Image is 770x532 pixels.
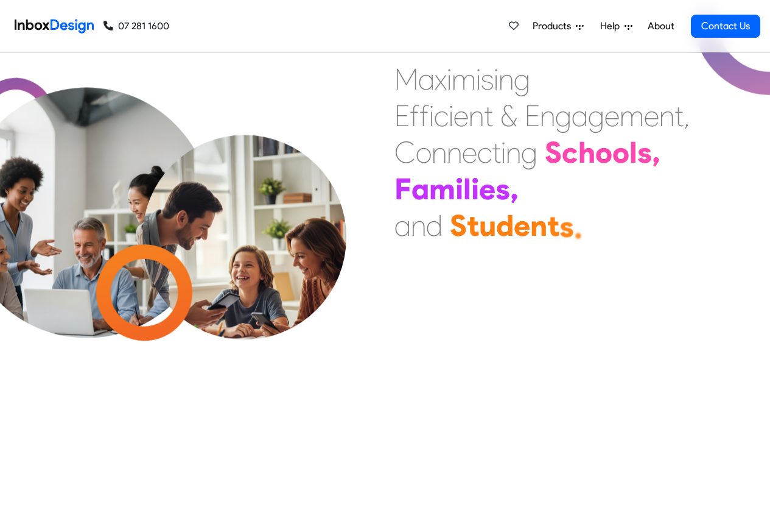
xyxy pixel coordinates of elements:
div: n [506,134,521,171]
div: F [394,171,411,207]
div: n [432,134,447,171]
div: a [418,61,435,98]
div: n [447,134,462,171]
div: C [394,134,416,171]
img: parents_with_child.png [117,133,372,388]
div: s [481,61,494,98]
div: E [394,98,410,134]
div: . [574,210,583,246]
div: m [429,171,455,207]
div: E [525,98,540,134]
div: n [659,98,674,134]
div: e [453,98,469,134]
div: g [514,61,530,98]
div: t [484,98,493,134]
div: i [501,134,506,171]
div: c [562,134,578,171]
div: s [637,134,652,171]
span: Help [600,19,625,34]
div: d [496,207,514,244]
div: c [477,134,492,171]
div: i [447,61,452,98]
div: t [492,134,501,171]
a: About [644,14,677,38]
a: Help [595,14,637,38]
div: f [419,98,429,134]
div: n [499,61,514,98]
div: i [429,98,434,134]
div: o [595,134,612,171]
div: t [547,207,559,244]
div: e [514,207,530,244]
div: l [629,134,637,171]
span: Products [533,19,576,34]
div: o [416,134,432,171]
div: l [463,171,471,207]
div: & [500,98,517,134]
div: c [434,98,449,134]
div: Maximising Efficient & Engagement, Connecting Schools, Families, and Students. [394,61,690,244]
div: o [612,134,629,171]
div: s [559,208,574,245]
a: Contact Us [691,15,760,38]
div: M [394,61,418,98]
a: 07 281 1600 [103,19,169,34]
div: e [479,171,495,207]
div: i [455,171,463,207]
div: s [495,171,510,207]
div: t [467,207,479,244]
div: f [410,98,419,134]
div: i [471,171,479,207]
div: t [674,98,684,134]
div: m [620,98,644,134]
div: g [521,134,537,171]
div: d [426,207,443,244]
div: e [604,98,620,134]
div: g [588,98,604,134]
div: i [476,61,481,98]
div: a [411,171,429,207]
div: n [469,98,484,134]
div: h [578,134,595,171]
div: S [450,207,467,244]
div: g [555,98,572,134]
div: a [572,98,588,134]
div: i [449,98,453,134]
div: n [540,98,555,134]
div: S [545,134,562,171]
div: a [394,207,411,244]
div: x [435,61,447,98]
div: , [684,98,690,134]
div: , [510,171,519,207]
div: , [652,134,660,171]
div: n [411,207,426,244]
div: e [462,134,477,171]
a: Products [528,14,589,38]
div: n [530,207,547,244]
div: i [494,61,499,98]
div: e [644,98,659,134]
div: m [452,61,476,98]
div: u [479,207,496,244]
